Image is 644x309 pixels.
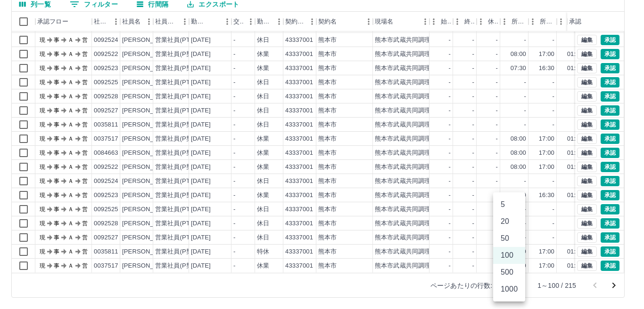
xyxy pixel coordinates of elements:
li: 100 [493,247,525,264]
li: 50 [493,230,525,247]
li: 20 [493,213,525,230]
li: 500 [493,264,525,281]
li: 1000 [493,281,525,298]
li: 5 [493,196,525,213]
